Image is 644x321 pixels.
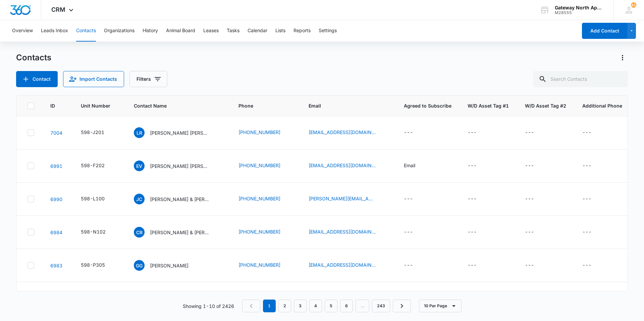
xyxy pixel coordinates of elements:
[582,129,591,137] div: ---
[393,300,411,312] a: Next Page
[582,261,591,269] div: ---
[81,162,117,170] div: Unit Number - 598-F202 - Select to Edit Field
[468,228,477,236] div: ---
[150,129,210,136] p: [PERSON_NAME] [PERSON_NAME] & [PERSON_NAME]
[309,228,388,236] div: Email - k.d227@icloud.com - Select to Edit Field
[134,260,145,271] span: GG
[319,20,337,42] button: Settings
[16,71,58,87] button: Add Contact
[533,71,628,87] input: Search Contacts
[419,300,462,312] button: 10 Per Page
[143,20,158,42] button: History
[293,20,311,42] button: Reports
[582,228,603,236] div: Additional Phone - - Select to Edit Field
[150,229,210,236] p: [PERSON_NAME] & [PERSON_NAME]
[555,10,604,15] div: account id
[81,129,104,136] div: 598-J201
[50,130,62,136] a: Navigate to contact details page for Luis Rueben Cortes Ramirez & Edith Urquizo
[631,2,636,8] div: notifications count
[81,228,118,236] div: Unit Number - 598-N102 - Select to Edit Field
[525,195,546,203] div: W/D Asset Tag #2 - - Select to Edit Field
[525,102,566,109] span: W/D Asset Tag #2
[404,228,413,236] div: ---
[134,227,145,238] span: CR
[134,260,201,271] div: Contact Name - Griselda Galvan - Select to Edit Field
[525,162,534,170] div: ---
[134,194,222,204] div: Contact Name - Jerron Cox & Daniela Carolina Sanchez Salinas - Select to Edit Field
[183,303,234,310] p: Showing 1-10 of 2426
[309,300,322,312] a: Page 4
[81,228,106,235] div: 598-N102
[41,20,68,42] button: Leads Inbox
[309,261,376,268] a: [EMAIL_ADDRESS][DOMAIN_NAME]
[309,195,376,202] a: [PERSON_NAME][EMAIL_ADDRESS][PERSON_NAME][DOMAIN_NAME]
[51,6,65,13] span: CRM
[238,162,280,169] a: [PHONE_NUMBER]
[582,162,603,170] div: Additional Phone - - Select to Edit Field
[81,195,105,202] div: 598-L100
[309,261,388,269] div: Email - galvgris1@gmail.com - Select to Edit Field
[582,228,591,236] div: ---
[134,127,222,138] div: Contact Name - Luis Rueben Cortes Ramirez & Edith Urquizo - Select to Edit Field
[166,20,195,42] button: Animal Board
[404,102,451,109] span: Agreed to Subscribe
[468,195,489,203] div: W/D Asset Tag #1 - - Select to Edit Field
[238,261,292,269] div: Phone - (303) 834-5308 - Select to Edit Field
[468,195,477,203] div: ---
[134,127,145,138] span: LR
[555,5,604,10] div: account name
[227,20,239,42] button: Tasks
[309,129,376,136] a: [EMAIL_ADDRESS][DOMAIN_NAME]
[582,23,627,39] button: Add Contact
[238,228,280,235] a: [PHONE_NUMBER]
[81,162,105,169] div: 598-F202
[404,162,427,170] div: Agreed to Subscribe - Email - Select to Edit Field
[134,160,222,171] div: Contact Name - Erika Vibiana Garcia - Select to Edit Field
[50,102,55,109] span: ID
[404,195,425,203] div: Agreed to Subscribe - - Select to Edit Field
[238,195,292,203] div: Phone - (319) 936-3493 - Select to Edit Field
[104,20,135,42] button: Organizations
[76,20,96,42] button: Contacts
[81,261,117,269] div: Unit Number - 598-P305 - Select to Edit Field
[631,2,636,8] span: 41
[150,163,210,170] p: [PERSON_NAME] [PERSON_NAME]
[81,195,117,203] div: Unit Number - 598-L100 - Select to Edit Field
[50,163,62,169] a: Navigate to contact details page for Erika Vibiana Garcia
[238,228,292,236] div: Phone - (720) 561-9648 - Select to Edit Field
[309,195,388,203] div: Email - jerron.cox@gmail.com - Select to Edit Field
[248,20,267,42] button: Calendar
[404,129,425,137] div: Agreed to Subscribe - - Select to Edit Field
[582,129,603,137] div: Additional Phone - - Select to Edit Field
[278,300,291,312] a: Page 2
[242,300,411,312] nav: Pagination
[129,71,167,87] button: Filters
[468,162,489,170] div: W/D Asset Tag #1 - - Select to Edit Field
[325,300,337,312] a: Page 5
[525,129,546,137] div: W/D Asset Tag #2 - - Select to Edit Field
[150,262,189,269] p: [PERSON_NAME]
[150,196,210,203] p: [PERSON_NAME] & [PERSON_NAME] [PERSON_NAME] [PERSON_NAME]
[81,261,105,268] div: 598-P305
[275,20,285,42] button: Lists
[134,194,145,204] span: JC
[582,261,603,269] div: Additional Phone - - Select to Edit Field
[525,195,534,203] div: ---
[309,162,376,169] a: [EMAIL_ADDRESS][DOMAIN_NAME]
[238,195,280,202] a: [PHONE_NUMBER]
[81,129,116,137] div: Unit Number - 598-J201 - Select to Edit Field
[238,129,292,137] div: Phone - (720) 421-9709 - Select to Edit Field
[525,228,534,236] div: ---
[372,300,390,312] a: Page 243
[263,300,276,312] em: 1
[50,230,62,235] a: Navigate to contact details page for Cameron Ryan & Kimberly Dale
[238,261,280,268] a: [PHONE_NUMBER]
[525,261,546,269] div: W/D Asset Tag #2 - - Select to Edit Field
[525,162,546,170] div: W/D Asset Tag #2 - - Select to Edit Field
[404,162,415,169] div: Email
[468,129,477,137] div: ---
[582,162,591,170] div: ---
[468,162,477,170] div: ---
[404,228,425,236] div: Agreed to Subscribe - - Select to Edit Field
[63,71,124,87] button: Import Contacts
